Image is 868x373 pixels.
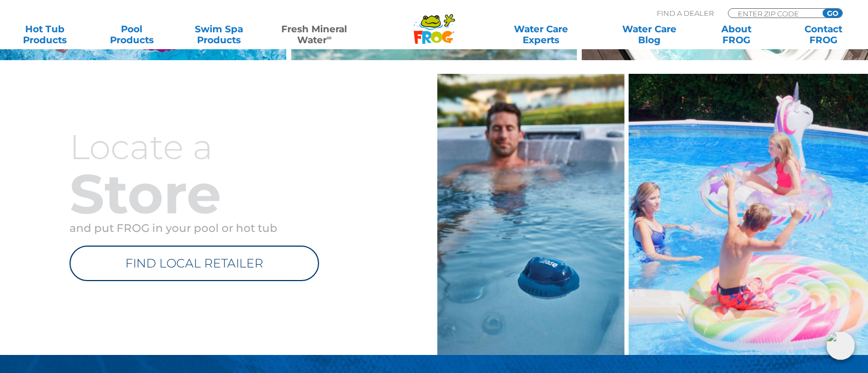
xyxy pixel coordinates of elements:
a: PoolProducts [98,24,166,45]
a: Water CareExperts [486,24,596,45]
p: and put FROG in your pool or hot tub [48,222,403,235]
a: Hot TubProducts [11,24,79,45]
a: ContactFROG [789,24,857,45]
a: Water CareBlog [615,24,683,45]
a: Swim SpaProducts [185,24,253,45]
h2: Store [48,165,403,222]
img: mineral-water-loacate-a-store [437,74,868,355]
a: Fresh MineralWater∞ [272,24,357,45]
h3: Locate a [48,129,403,165]
a: FIND LOCAL RETAILER [70,246,319,281]
a: AboutFROG [702,24,770,45]
input: Zip Code Form [737,9,811,18]
p: Find A Dealer [657,8,714,18]
input: GO [823,9,842,18]
sup: ∞ [327,33,332,42]
img: openIcon [826,331,855,360]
